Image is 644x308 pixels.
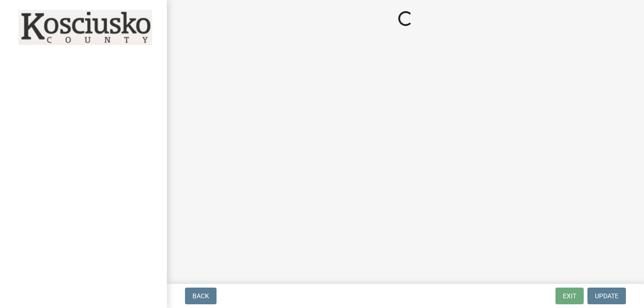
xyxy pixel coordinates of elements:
[587,288,626,304] button: Update
[595,292,618,300] span: Update
[185,288,217,304] button: Back
[19,10,152,45] img: Kosciusko County, Indiana
[192,292,209,300] span: Back
[555,288,584,304] button: Exit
